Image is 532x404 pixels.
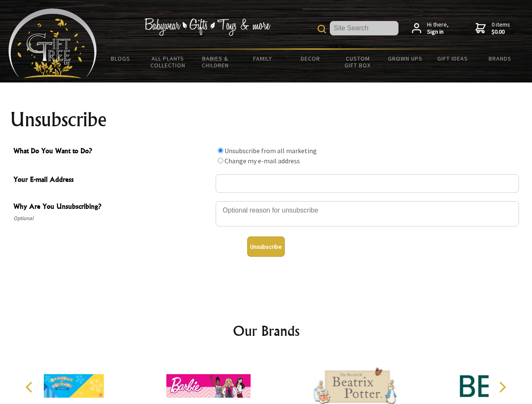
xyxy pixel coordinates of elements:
a: Babies & Children [192,50,239,74]
input: Site Search [330,21,398,35]
img: Babyware - Gifts - Toys and more... [8,8,97,78]
a: Gift Ideas [429,50,476,67]
a: BLOGS [97,50,144,67]
span: 0 items [492,21,510,36]
img: product search [318,25,326,33]
a: Custom Gift Box [334,50,382,74]
a: 0 items$0.00 [476,21,510,36]
span: Optional [13,213,211,223]
h2: Our Brands [17,321,516,341]
button: Unsubscribe [247,237,285,257]
strong: $0.00 [492,28,510,36]
a: Decor [286,50,334,67]
img: Babywear - Gifts - Toys & more [144,18,270,36]
textarea: Why Are You Unsubscribing? [216,201,519,226]
a: All Plants Collection [144,50,192,74]
label: Unsubscribe from all marketing [225,146,317,155]
a: Family [239,50,287,67]
span: Hi there, [427,21,449,36]
h1: Unsubscribe [10,109,522,130]
input: What Do You Want to Do? [218,158,223,163]
strong: Sign in [427,28,449,36]
button: Previous [21,378,40,396]
label: Change my e-mail address [225,157,300,165]
span: Why Are You Unsubscribing? [13,201,211,213]
span: Your E-mail Address [13,174,211,186]
input: Your E-mail Address [216,174,519,193]
a: Grown Ups [381,50,429,67]
button: Next [493,378,511,396]
input: What Do You Want to Do? [218,148,223,153]
a: Brands [476,50,524,67]
span: What Do You Want to Do? [13,146,211,158]
a: Hi there,Sign in [412,21,449,36]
